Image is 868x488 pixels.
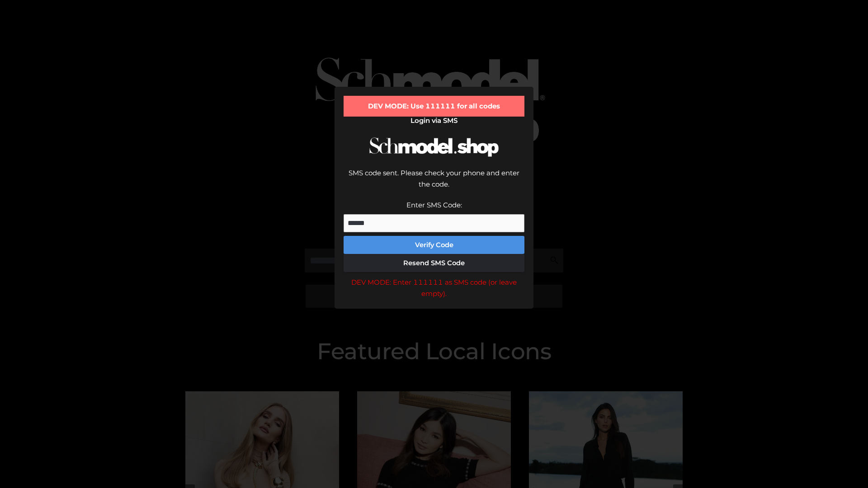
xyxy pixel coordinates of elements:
img: Schmodel Logo [366,129,502,165]
div: SMS code sent. Please check your phone and enter the code. [344,167,524,199]
button: Verify Code [344,236,524,254]
h2: Login via SMS [344,117,524,125]
label: Enter SMS Code: [406,201,462,209]
div: DEV MODE: Enter 111111 as SMS code (or leave empty). [344,277,524,300]
button: Resend SMS Code [344,254,524,272]
div: DEV MODE: Use 111111 for all codes [344,96,524,117]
